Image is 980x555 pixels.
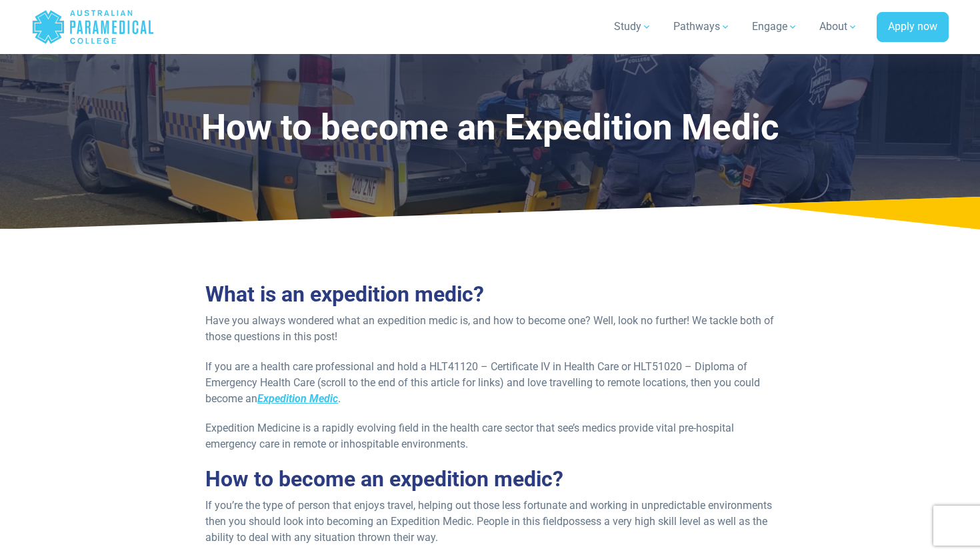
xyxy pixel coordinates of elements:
a: Australian Paramedical College [31,5,155,49]
h2: What is an expedition medic? [205,282,774,307]
span: possess a very high skill level as well as the ability to deal with any situation thrown their way. [205,515,767,544]
a: Study [606,8,660,45]
p: If you are a health care professional and hold a HLT41120 – Certificate IV in Health Care or HLT5... [205,359,774,407]
a: Apply now [877,12,949,43]
a: Pathways [665,8,739,45]
p: Expedition Medicine is a rapidly evolving field in the health care sector that see’s medics provi... [205,420,774,452]
a: Engage [744,8,806,45]
h2: How to become an expedition medic? [205,466,774,492]
span: If you’re the type of person that enjoys travel, helping out those less fortunate and working in ... [205,499,772,528]
h1: How to become an Expedition Medic [146,107,834,149]
a: Expedition Medic [257,392,338,405]
p: Have you always wondered what an expedition medic is, and how to become one? Well, look no furthe... [205,313,774,345]
a: About [811,8,866,45]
